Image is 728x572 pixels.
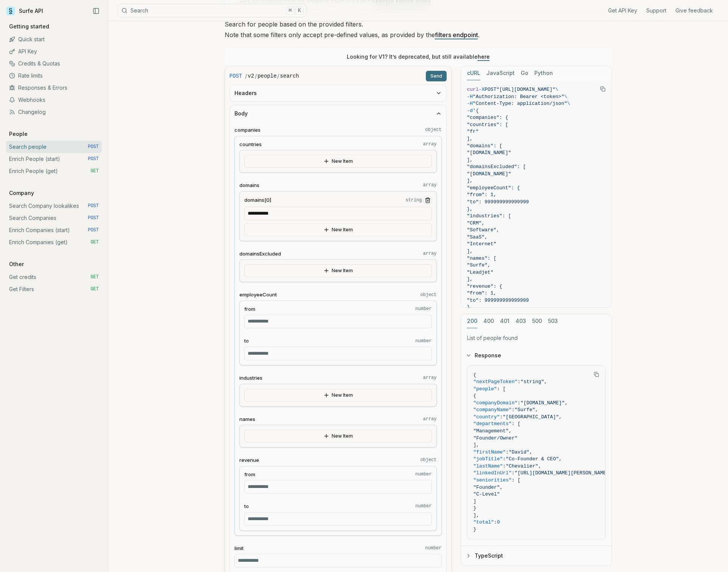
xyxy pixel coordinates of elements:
[461,346,612,365] button: Response
[538,463,541,469] span: ,
[415,503,432,509] code: number
[675,7,713,14] a: Give feedback
[88,144,99,150] span: POST
[486,66,515,80] button: JavaScript
[506,449,509,455] span: :
[6,141,102,153] a: Search people POST
[6,224,102,236] a: Enrich Companies (start) POST
[515,314,526,328] button: 403
[467,262,491,268] span: "Surfe",
[556,87,559,92] span: \
[423,251,436,257] code: array
[6,260,27,268] p: Other
[473,386,497,392] span: "people"
[467,314,477,328] button: 200
[467,213,511,219] span: "industries": [
[467,87,479,92] span: curl
[425,127,441,133] code: object
[239,291,277,298] span: employeeCount
[473,449,506,455] span: "firstName"
[512,407,515,413] span: :
[234,545,244,552] span: limit
[230,85,446,101] button: Headers
[467,115,508,120] span: "companies": {
[245,72,247,80] span: /
[497,87,556,92] span: "[URL][DOMAIN_NAME]"
[6,153,102,165] a: Enrich People (start) POST
[473,108,479,114] span: '{
[461,365,612,546] div: Response
[244,155,432,168] button: New Item
[225,19,612,40] p: Search for people based on the provided filters. Note that some filters only accept pre-defined v...
[258,72,276,80] code: people
[6,130,31,138] p: People
[277,72,279,80] span: /
[426,71,447,81] button: Send
[467,304,470,310] span: }
[286,6,294,15] kbd: ⌘
[6,165,102,177] a: Enrich People (get) GET
[506,463,538,469] span: "Chevalier"
[415,306,432,312] code: number
[467,94,473,100] span: -H
[544,379,547,385] span: ,
[473,463,503,469] span: "lastName"
[497,519,500,525] span: 0
[234,126,261,134] span: companies
[244,264,432,277] button: New Item
[473,94,564,100] span: "Authorization: Bearer <token>"
[423,375,436,381] code: array
[521,66,528,80] button: Go
[230,72,242,80] span: POST
[467,220,485,226] span: "CRM",
[6,58,102,70] a: Credits & Quotas
[608,7,637,14] a: Get API Key
[467,284,503,289] span: "revenue": {
[520,400,565,406] span: "[DOMAIN_NAME]"
[518,379,521,385] span: :
[244,430,432,443] button: New Item
[494,519,497,525] span: :
[6,33,102,45] a: Quick start
[90,239,99,245] span: GET
[535,407,538,413] span: ,
[239,250,281,257] span: domainsExcluded
[467,199,529,205] span: "to": 999999999999999
[6,283,102,295] a: Get Filters GET
[239,374,262,382] span: industries
[509,428,512,434] span: ,
[467,136,473,142] span: ],
[239,457,259,464] span: revenue
[6,70,102,82] a: Rate limits
[506,456,559,462] span: "Co-Founder & CEO"
[529,449,532,455] span: ,
[467,234,488,240] span: "SaaS",
[473,393,477,399] span: {
[435,31,478,39] a: filters endpoint
[467,185,520,191] span: "employeeCount": {
[473,505,477,511] span: }
[473,456,503,462] span: "jobTitle"
[239,416,255,423] span: names
[6,200,102,212] a: Search Company lookalikes POST
[484,87,496,92] span: POST
[423,141,436,147] code: array
[6,45,102,58] a: API Key
[461,546,612,566] button: TypeScript
[500,314,509,328] button: 401
[473,421,512,427] span: "departments"
[244,337,249,344] span: to
[467,256,497,261] span: "names": [
[518,400,521,406] span: :
[423,182,436,188] code: array
[88,203,99,209] span: POST
[473,414,500,420] span: "country"
[295,6,304,15] kbd: K
[239,182,259,189] span: domains
[90,286,99,292] span: GET
[244,471,255,478] span: from
[467,150,511,156] span: "[DOMAIN_NAME]"
[467,276,473,282] span: ],
[467,227,500,233] span: "Software",
[497,386,506,392] span: : [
